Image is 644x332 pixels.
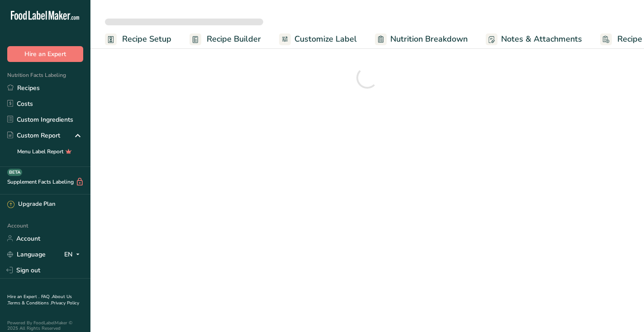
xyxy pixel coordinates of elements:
span: Nutrition Breakdown [390,33,468,45]
div: Upgrade Plan [7,200,55,209]
a: Terms & Conditions . [8,300,51,306]
a: Language [7,247,46,262]
span: Recipe Setup [122,33,171,45]
a: Nutrition Breakdown [375,29,468,49]
a: FAQ . [41,294,52,300]
div: BETA [7,169,22,176]
a: Customize Label [279,29,357,49]
div: EN [64,249,83,260]
span: Recipe Builder [207,33,261,45]
a: Recipe Setup [105,29,171,49]
div: Powered By FoodLabelMaker © 2025 All Rights Reserved [7,320,83,331]
button: Hire an Expert [7,46,83,62]
a: About Us . [7,294,72,306]
div: Custom Report [7,131,60,140]
a: Hire an Expert . [7,294,39,300]
a: Recipe Builder [189,29,261,49]
a: Notes & Attachments [486,29,582,49]
span: Notes & Attachments [501,33,582,45]
a: Privacy Policy [51,300,79,306]
span: Customize Label [294,33,357,45]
